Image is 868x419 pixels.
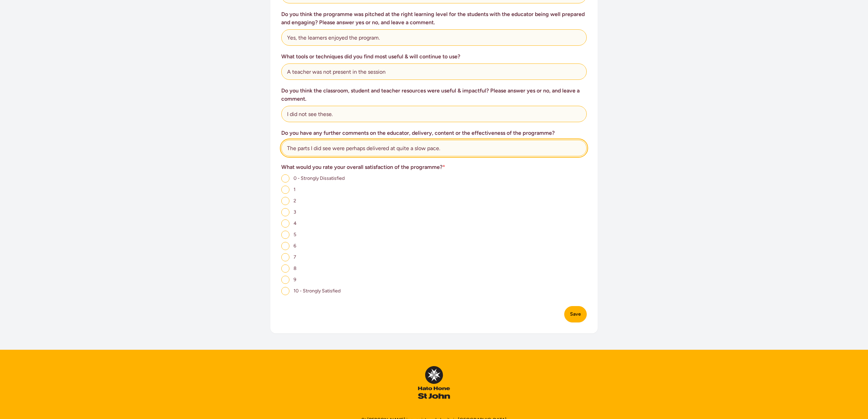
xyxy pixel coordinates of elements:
span: 6 [294,243,296,249]
span: 7 [294,254,296,260]
h3: What tools or techniques did you find most useful & will continue to use? [281,53,587,61]
h3: Do you think the classroom, student and teacher resources were useful & impactful? Please answer ... [281,87,587,103]
span: 1 [294,187,296,192]
input: 1 [281,186,289,194]
span: 2 [294,198,296,204]
button: Save [564,306,587,322]
h3: What would you rate your overall satisfaction of the programme? [281,163,587,171]
span: 4 [294,220,297,226]
h3: Do you have any further comments on the educator, delivery, content or the effectiveness of the p... [281,129,587,137]
input: 5 [281,231,289,239]
span: 0 - Strongly Dissatisfied [294,175,345,181]
input: 3 [281,208,289,216]
input: 2 [281,197,289,205]
input: 6 [281,242,289,250]
input: 10 - Strongly Satisfied [281,287,289,295]
h3: Do you think the programme was pitched at the right learning level for the students with the educ... [281,10,587,27]
input: 8 [281,264,289,273]
span: 8 [294,265,297,271]
input: 4 [281,219,289,228]
input: 7 [281,253,289,261]
img: InPulse [418,366,450,399]
span: 5 [294,232,296,237]
span: 9 [294,277,296,283]
input: 0 - Strongly Dissatisfied [281,174,289,183]
input: 9 [281,276,289,284]
span: 10 - Strongly Satisfied [294,288,341,294]
span: 3 [294,209,296,215]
